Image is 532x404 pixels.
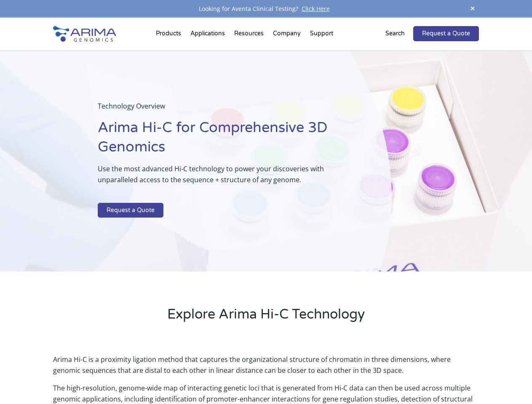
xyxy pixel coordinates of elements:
a: Request a Quote [413,26,479,41]
h1: Arima Hi-C for Comprehensive 3D Genomics [98,118,349,163]
p: Use the most advanced Hi-C technology to power your discoveries with unparalleled access to the s... [98,163,349,192]
p: Technology Overview [98,101,349,118]
p: Search [385,28,405,39]
h2: Explore Arima Hi-C Technology [53,305,479,330]
a: Request a Quote [98,203,163,218]
p: Arima Hi-C is a proximity ligation method that captures the organizational structure of chromatin... [53,354,479,383]
a: Click Here [298,5,333,13]
img: Arima-Genomics-logo [53,26,116,42]
div: Looking for Aventa Clinical Testing? [53,3,479,14]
